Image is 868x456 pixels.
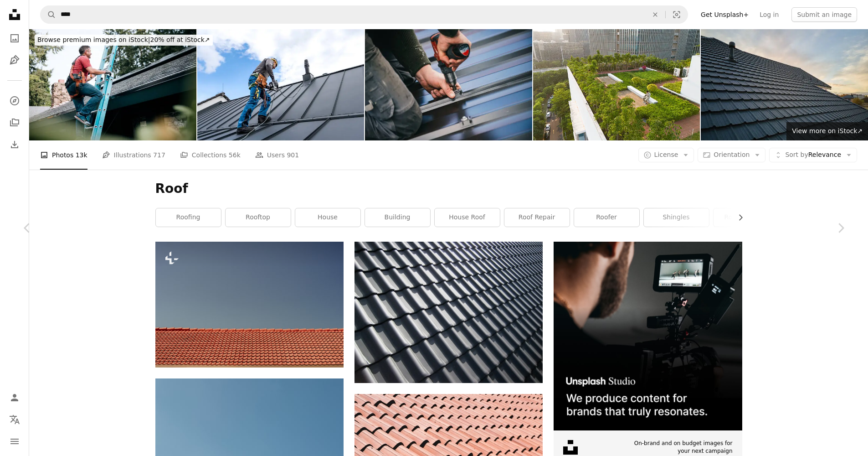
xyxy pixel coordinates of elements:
span: 56k [229,150,241,160]
a: Collections 56k [180,140,241,170]
img: file-1715652217532-464736461acbimage [554,242,742,430]
a: Download History [5,135,24,154]
a: Illustrations [5,51,24,69]
button: Clear [645,6,665,23]
a: Get Unsplash+ [695,7,754,22]
button: Menu [5,432,24,451]
span: On-brand and on budget images for your next campaign [629,440,732,455]
span: 901 [287,150,299,160]
a: grey roof [354,308,543,316]
button: Visual search [666,6,688,23]
a: View more on iStock↗ [786,122,868,140]
span: Relevance [785,150,841,160]
button: Submit an image [791,7,857,22]
button: Orientation [698,148,765,162]
a: building [365,208,430,227]
button: Language [5,410,24,429]
a: house roof [435,208,500,227]
a: rooftop [226,208,291,227]
img: Closeup of house roof top covered with ceramic shingles. Tiled covering of building [701,29,868,140]
a: Log in / Sign up [5,389,24,407]
a: Log in [754,7,784,22]
span: Orientation [714,151,750,158]
a: Next [813,184,868,272]
img: Work at heights. A roofer with tool belt and save harness climbing to the top of the roof. [197,29,365,140]
a: roofer [574,208,639,227]
span: Sort by [785,151,808,158]
a: Browse premium images on iStock|20% off at iStock↗ [29,29,218,51]
button: Search Unsplash [41,6,56,23]
img: a red roof with a blue sky in the background [155,242,344,367]
a: house [295,208,360,227]
img: Building contractor is installing metal roofing sheets [365,29,532,140]
form: Find visuals sitewide [40,5,688,24]
a: roof shingles [714,208,779,227]
button: License [638,148,694,162]
img: grey roof [354,242,543,383]
span: License [654,151,678,158]
img: Roof garden, sustainable living [533,29,700,140]
a: roof repair [504,208,570,227]
img: Solar Panel Installation in The Pacific Northwest [29,29,196,140]
button: scroll list to the right [732,208,742,227]
h1: Roof [155,181,742,197]
a: Photos [5,29,24,47]
a: roofing [156,208,221,227]
a: Users 901 [255,140,299,170]
a: a red roof with a blue sky in the background [155,301,344,309]
span: Browse premium images on iStock | [37,36,150,43]
a: Explore [5,92,24,110]
span: 20% off at iStock ↗ [37,36,210,43]
span: 717 [153,150,165,160]
span: View more on iStock ↗ [792,127,863,135]
a: Illustrations 717 [102,140,165,170]
a: Collections [5,114,24,132]
a: shingles [644,208,709,227]
button: Sort byRelevance [769,148,857,162]
img: file-1631678316303-ed18b8b5cb9cimage [563,440,578,455]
